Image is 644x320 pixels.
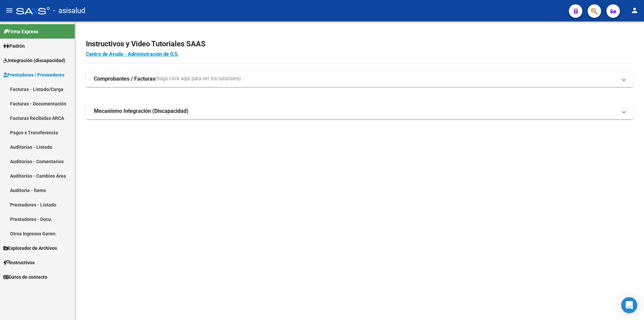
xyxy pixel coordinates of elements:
[86,71,633,87] mat-expansion-panel-header: Comprobantes / Facturas(haga click aquí para ver los tutoriales)
[86,51,179,57] a: Centro de Ayuda - Administración de O.S.
[53,3,85,18] span: - asisalud
[86,103,633,119] mat-expansion-panel-header: Mecanismo Integración (Discapacidad)
[94,107,189,115] strong: Mecanismo Integración (Discapacidad)
[3,244,57,252] span: Explorador de Archivos
[3,28,38,35] span: Firma Express
[631,6,639,14] mat-icon: person
[155,75,241,83] span: (haga click aquí para ver los tutoriales)
[3,259,35,266] span: Instructivos
[94,75,155,83] strong: Comprobantes / Facturas
[86,38,633,50] h2: Instructivos y Video Tutoriales SAAS
[3,42,25,50] span: Padrón
[3,57,65,64] span: Integración (discapacidad)
[3,273,47,281] span: Datos de contacto
[621,297,637,313] div: Open Intercom Messenger
[5,6,13,14] mat-icon: menu
[3,71,64,79] span: Prestadores / Proveedores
